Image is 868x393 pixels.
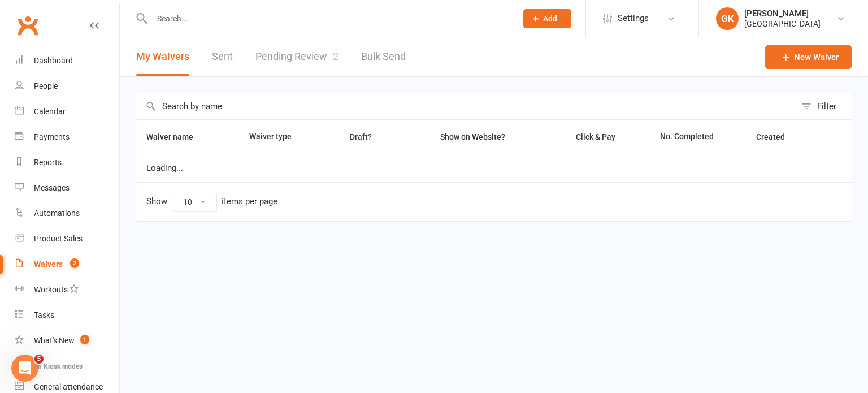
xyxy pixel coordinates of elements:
[34,107,66,116] div: Calendar
[618,6,649,31] span: Settings
[765,45,852,69] a: New Waiver
[34,56,73,65] div: Dashboard
[650,120,745,154] th: No. Completed
[11,355,38,382] iframe: Intercom live chat
[222,197,277,206] div: items per page
[796,93,852,119] button: Filter
[440,132,505,141] span: Show on Website?
[34,355,44,364] span: 5
[34,260,63,269] div: Waivers
[136,37,189,76] button: My Waivers
[15,99,119,124] a: Calendar
[566,130,628,144] button: Click & Pay
[34,234,83,243] div: Product Sales
[350,132,372,141] span: Draft?
[80,335,89,344] span: 1
[756,130,797,144] button: Created
[817,100,836,113] div: Filter
[15,226,119,252] a: Product Sales
[15,175,119,201] a: Messages
[15,252,119,277] a: Waivers 2
[255,37,338,76] a: Pending Review2
[136,93,796,119] input: Search by name
[15,328,119,353] a: What's New1
[15,201,119,226] a: Automations
[744,19,821,29] div: [GEOGRAPHIC_DATA]
[34,336,75,345] div: What's New
[15,74,119,99] a: People
[14,11,42,40] a: Clubworx
[34,209,80,218] div: Automations
[576,132,615,141] span: Click & Pay
[136,154,852,182] td: Loading...
[15,303,119,328] a: Tasks
[756,132,797,141] span: Created
[34,382,103,391] div: General attendance
[15,124,119,150] a: Payments
[523,9,571,28] button: Add
[212,37,233,76] a: Sent
[146,132,206,141] span: Waiver name
[34,158,62,167] div: Reports
[340,130,384,144] button: Draft?
[15,150,119,175] a: Reports
[34,132,70,141] div: Payments
[146,192,277,212] div: Show
[70,258,79,268] span: 2
[716,7,739,30] div: GK
[146,130,206,144] button: Waiver name
[361,37,406,76] a: Bulk Send
[15,48,119,74] a: Dashboard
[34,285,68,294] div: Workouts
[34,310,54,319] div: Tasks
[149,11,509,27] input: Search...
[744,8,821,19] div: [PERSON_NAME]
[239,120,320,154] th: Waiver type
[34,183,70,192] div: Messages
[15,277,119,303] a: Workouts
[430,130,518,144] button: Show on Website?
[543,14,557,23] span: Add
[34,81,58,90] div: People
[333,50,338,62] span: 2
